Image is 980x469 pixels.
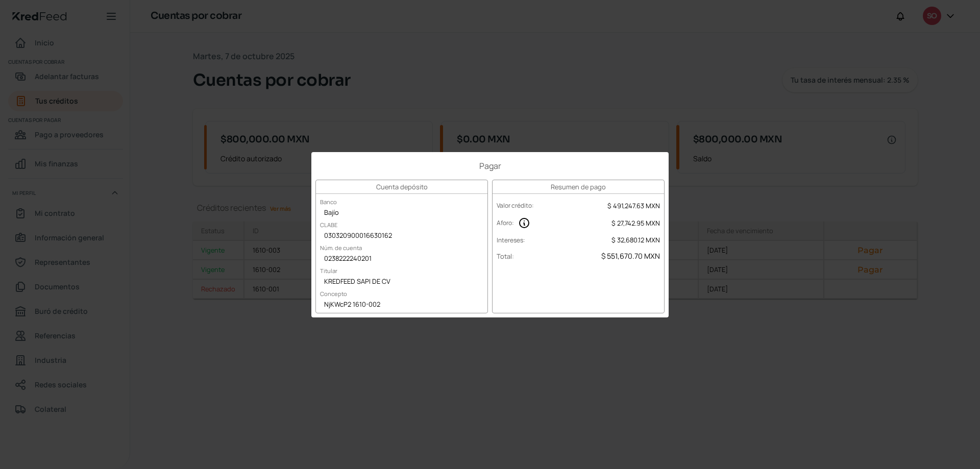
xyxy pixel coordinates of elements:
label: Concepto [316,286,351,302]
label: Valor crédito : [497,201,534,210]
span: $ 32,680.12 MXN [611,235,660,244]
label: Total : [497,252,514,261]
div: NjKWcP2 1610-002 [316,298,487,313]
span: $ 27,742.95 MXN [611,218,660,228]
h1: Pagar [315,160,665,171]
div: 0238222240201 [316,252,487,267]
label: Intereses : [497,236,525,244]
label: Aforo : [497,218,514,227]
div: Bajío [316,206,487,221]
span: $ 491,247.63 MXN [607,201,660,210]
div: 030320900016630162 [316,229,487,244]
span: $ 551,670.70 MXN [601,251,660,261]
h3: Cuenta depósito [316,180,487,194]
div: KREDFEED SAPI DE CV [316,275,487,290]
label: Banco [316,194,341,210]
label: Titular [316,263,341,279]
label: CLABE [316,217,341,233]
h3: Resumen de pago [493,180,664,194]
label: Núm. de cuenta [316,240,366,256]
